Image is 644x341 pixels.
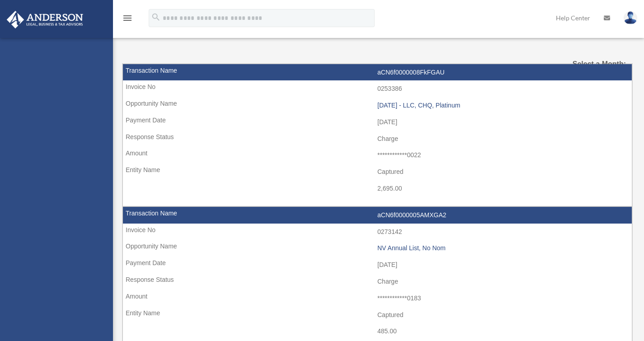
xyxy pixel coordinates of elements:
[123,307,632,324] td: Captured
[123,163,632,181] td: Captured
[123,207,632,224] td: aCN6f0000005AMXGA2
[123,257,632,274] td: [DATE]
[624,11,637,24] img: User Pic
[377,244,627,252] div: NV Annual List, No Nom
[123,64,632,81] td: aCN6f0000008FkFGAU
[4,11,86,28] img: Anderson Advisors Platinum Portal
[123,80,632,98] td: 0253386
[122,13,133,23] i: menu
[555,58,626,70] label: Select a Month:
[123,323,632,340] td: 485.00
[151,12,161,22] i: search
[123,224,632,241] td: 0273142
[123,180,632,197] td: 2,695.00
[377,102,627,109] div: [DATE] - LLC, CHQ, Platinum
[123,273,632,290] td: Charge
[122,16,133,23] a: menu
[123,114,632,131] td: [DATE]
[123,131,632,148] td: Charge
